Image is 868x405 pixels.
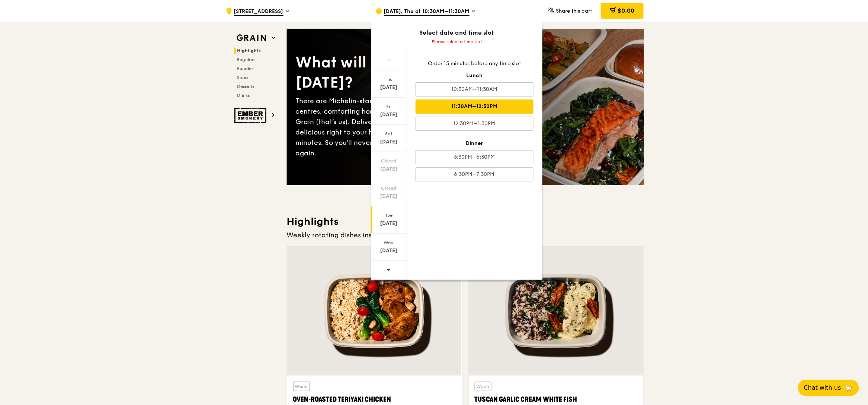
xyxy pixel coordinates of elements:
span: Sides [237,75,249,80]
span: $0.00 [618,7,634,14]
div: Weekly rotating dishes inspired by flavours from around the world. [287,230,644,240]
div: What will you eat [DATE]? [296,53,465,93]
div: Order 15 minutes before any time slot [416,60,534,67]
div: Tuscan Garlic Cream White Fish [475,394,638,405]
div: Oven‑Roasted Teriyaki Chicken [293,394,456,405]
div: 12:30PM–1:30PM [416,117,534,131]
div: Closed [372,158,406,164]
span: Chat with us [804,383,841,392]
span: [STREET_ADDRESS] [234,8,284,16]
div: Warm [475,382,491,391]
span: Highlights [237,48,261,53]
div: Select date and time slot [371,28,542,37]
div: Tue [372,212,406,218]
div: [DATE] [372,84,406,91]
span: Bundles [237,66,254,71]
span: Share this cart [556,8,592,14]
div: [DATE] [372,193,406,200]
div: Warm [293,382,310,391]
div: [DATE] [372,220,406,227]
div: [DATE] [372,111,406,118]
div: [DATE] [372,138,406,146]
div: Lunch [416,72,534,79]
div: Closed [372,185,406,191]
div: 6:30PM–7:30PM [416,167,534,181]
span: Drinks [237,93,250,98]
span: Desserts [237,84,254,89]
div: 5:30PM–6:30PM [416,150,534,164]
img: Grain web logo [234,31,269,45]
div: [DATE] [372,247,406,254]
div: 10:30AM–11:30AM [416,82,534,96]
span: [DATE], Thu at 10:30AM–11:30AM [384,8,470,16]
div: Please select a time slot [371,39,542,45]
div: Wed [372,240,406,246]
div: Dinner [416,140,534,147]
div: 11:30AM–12:30PM [416,99,534,114]
div: Fri [372,104,406,110]
span: 🦙 [844,383,853,392]
div: [DATE] [372,165,406,173]
div: There are Michelin-star restaurants, hawker centres, comforting home-cooked classics… and Grain (... [296,96,465,158]
div: Thu [372,76,406,82]
span: Regulars [237,57,256,62]
img: Ember Smokery web logo [234,108,269,123]
button: Chat with us🦙 [798,380,859,396]
h3: Highlights [287,215,644,228]
div: Sat [372,131,406,137]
